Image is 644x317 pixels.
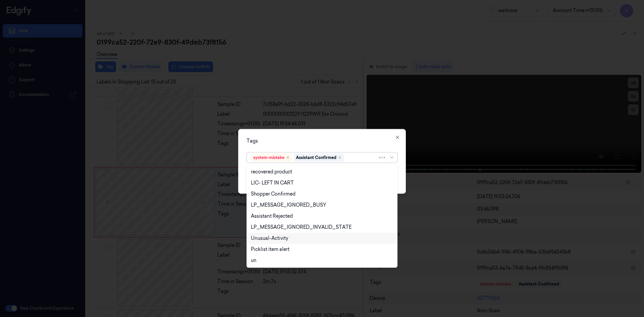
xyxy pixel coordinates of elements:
[251,224,352,231] div: LP_MESSAGE_IGNORED_INVALID_STATE
[251,235,288,242] div: Unusual-Activity
[247,137,397,144] div: Tags
[251,202,326,209] div: LP_MESSAGE_IGNORED_BUSY
[296,154,336,160] div: Assistant Confirmed
[251,213,293,220] div: Assistant Rejected
[251,179,294,187] div: LIC- LEFT IN CART
[251,257,257,264] div: un
[251,191,296,198] div: Shopper Confirmed
[251,246,289,253] div: Picklist item alert
[338,155,342,159] div: Remove ,Assistant Confirmed
[253,154,284,160] div: system-mistake
[286,155,290,159] div: Remove ,system-mistake
[251,168,292,175] div: recovered product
